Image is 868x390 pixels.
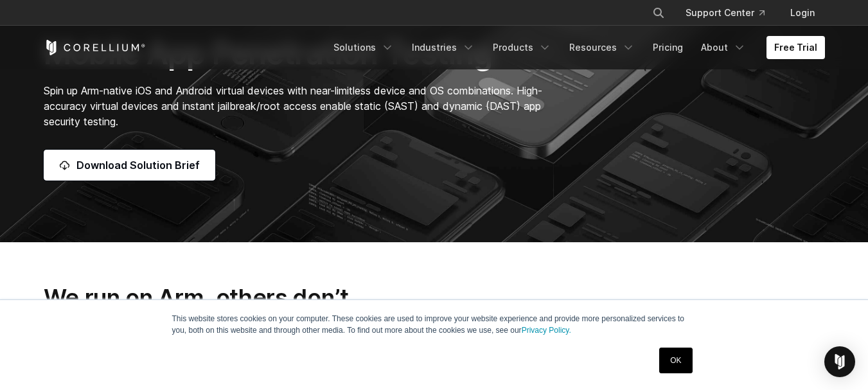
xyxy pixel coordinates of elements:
a: Pricing [645,36,691,59]
div: Navigation Menu [326,36,825,59]
a: Products [485,36,559,59]
button: Search [647,1,670,24]
a: Industries [404,36,483,59]
a: Support Center [675,1,775,24]
div: Navigation Menu [637,1,825,24]
a: Corellium Home [44,40,146,55]
a: Solutions [326,36,402,59]
span: Download Solution Brief [76,157,200,173]
a: About [693,36,754,59]
h3: We run on Arm, others don’t [44,283,825,312]
a: Free Trial [766,36,825,59]
a: Resources [562,36,642,59]
div: Open Intercom Messenger [824,346,855,377]
p: This website stores cookies on your computer. These cookies are used to improve your website expe... [172,313,696,336]
span: Spin up Arm-native iOS and Android virtual devices with near-limitless device and OS combinations... [44,84,542,128]
a: Login [780,1,825,24]
a: OK [659,348,692,373]
a: Privacy Policy. [522,326,571,335]
a: Download Solution Brief [44,150,215,181]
